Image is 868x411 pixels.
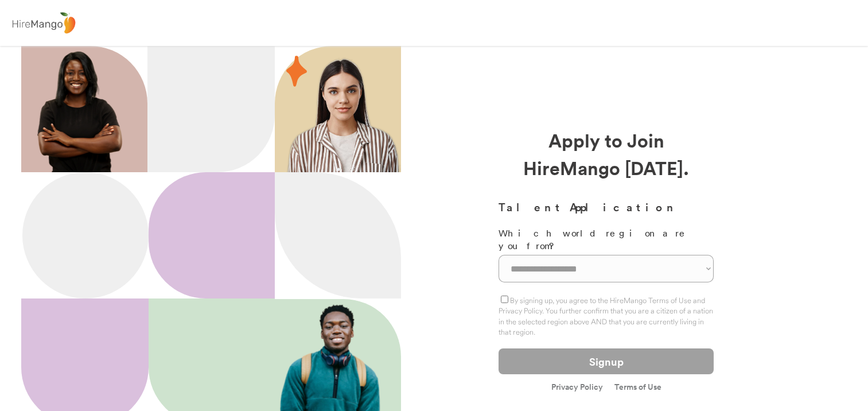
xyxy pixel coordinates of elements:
[286,57,401,172] img: hispanic%20woman.png
[551,383,603,393] a: Privacy Policy
[24,46,135,172] img: 200x220.png
[499,126,714,181] div: Apply to Join HireMango [DATE].
[499,296,713,336] label: By signing up, you agree to the HireMango Terms of Use and Privacy Policy. You further confirm th...
[499,199,714,215] h3: Talent Application
[22,172,149,298] img: Ellipse%2012
[499,348,714,374] button: Signup
[614,383,661,391] a: Terms of Use
[9,10,79,37] img: logo%20-%20hiremango%20gray.png
[499,227,714,253] div: Which world region are you from?
[286,56,307,87] img: 29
